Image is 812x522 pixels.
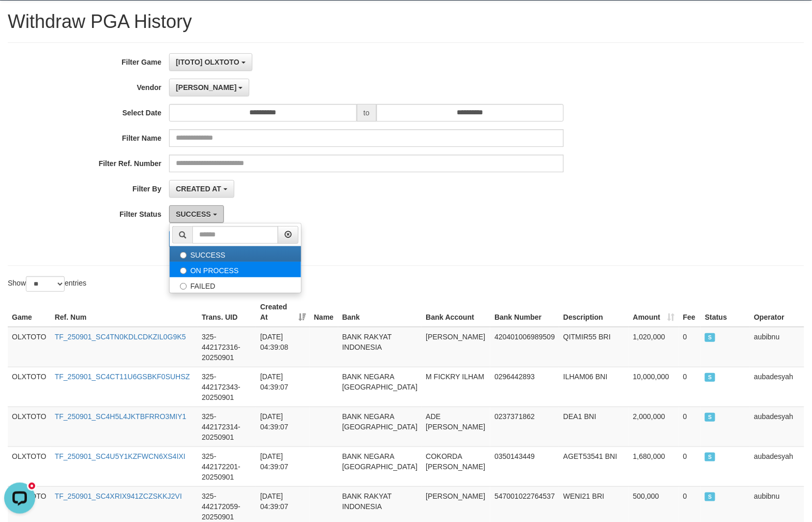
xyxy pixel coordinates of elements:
[338,297,422,327] th: Bank
[679,407,701,446] td: 0
[55,333,186,341] a: TF_250901_SC4TN0KDLCDKZIL0G9K5
[490,446,559,486] td: 0350143449
[198,327,256,367] td: 325-442172316-20250901
[170,277,301,293] label: FAILED
[422,407,490,446] td: ADE [PERSON_NAME]
[8,367,51,407] td: OLXTOTO
[629,367,679,407] td: 10,000,000
[169,53,252,71] button: [ITOTO] OLXTOTO
[750,407,804,446] td: aubadesyah
[8,276,86,292] label: Show entries
[51,297,198,327] th: Ref. Num
[180,267,187,274] input: ON PROCESS
[559,367,629,407] td: ILHAM06 BNI
[170,246,301,262] label: SUCCESS
[256,297,310,327] th: Created At: activate to sort column ascending
[338,327,422,367] td: BANK RAKYAT INDONESIA
[256,407,310,446] td: [DATE] 04:39:07
[629,297,679,327] th: Amount: activate to sort column ascending
[26,276,65,292] select: Showentries
[338,367,422,407] td: BANK NEGARA [GEOGRAPHIC_DATA]
[490,367,559,407] td: 0296442893
[750,446,804,486] td: aubadesyah
[198,407,256,446] td: 325-442172314-20250901
[679,297,701,327] th: Fee
[422,446,490,486] td: COKORDA [PERSON_NAME]
[559,327,629,367] td: QITMIR55 BRI
[170,262,301,277] label: ON PROCESS
[180,283,187,290] input: FAILED
[750,297,804,327] th: Operator
[357,104,377,122] span: to
[559,297,629,327] th: Description
[256,446,310,486] td: [DATE] 04:39:07
[559,407,629,446] td: DEA1 BNI
[55,372,190,381] a: TF_250901_SC4CT11U6GSBKF0SUHSZ
[169,205,224,223] button: SUCCESS
[490,297,559,327] th: Bank Number
[55,412,186,421] a: TF_250901_SC4H5L4JKTBFRRO3MIY1
[55,452,186,460] a: TF_250901_SC4U5Y1KZFWCN6XS4IXI
[8,11,804,32] h1: Withdraw PGA History
[176,210,211,218] span: SUCCESS
[198,446,256,486] td: 325-442172201-20250901
[176,58,239,66] span: [ITOTO] OLXTOTO
[422,297,490,327] th: Bank Account
[338,446,422,486] td: BANK NEGARA [GEOGRAPHIC_DATA]
[422,367,490,407] td: M FICKRY ILHAM
[27,3,37,12] div: new message indicator
[256,327,310,367] td: [DATE] 04:39:08
[8,446,51,486] td: OLXTOTO
[169,79,249,96] button: [PERSON_NAME]
[176,185,221,193] span: CREATED AT
[705,333,715,342] span: SUCCESS
[490,407,559,446] td: 0237371862
[705,493,715,501] span: SUCCESS
[559,446,629,486] td: AGET53541 BNI
[8,327,51,367] td: OLXTOTO
[310,297,338,327] th: Name
[256,367,310,407] td: [DATE] 04:39:07
[4,4,35,35] button: Open LiveChat chat widget
[169,180,234,198] button: CREATED AT
[679,367,701,407] td: 0
[198,297,256,327] th: Trans. UID
[705,453,715,461] span: SUCCESS
[679,327,701,367] td: 0
[422,327,490,367] td: [PERSON_NAME]
[679,446,701,486] td: 0
[750,367,804,407] td: aubadesyah
[55,492,182,500] a: TF_250901_SC4XRIX941ZCZSKKJ2VI
[629,327,679,367] td: 1,020,000
[338,407,422,446] td: BANK NEGARA [GEOGRAPHIC_DATA]
[490,327,559,367] td: 420401006989509
[705,413,715,422] span: SUCCESS
[750,327,804,367] td: aubibnu
[705,373,715,382] span: SUCCESS
[8,297,51,327] th: Game
[629,446,679,486] td: 1,680,000
[176,83,236,92] span: [PERSON_NAME]
[8,407,51,446] td: OLXTOTO
[180,252,187,259] input: SUCCESS
[701,297,750,327] th: Status
[198,367,256,407] td: 325-442172343-20250901
[629,407,679,446] td: 2,000,000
